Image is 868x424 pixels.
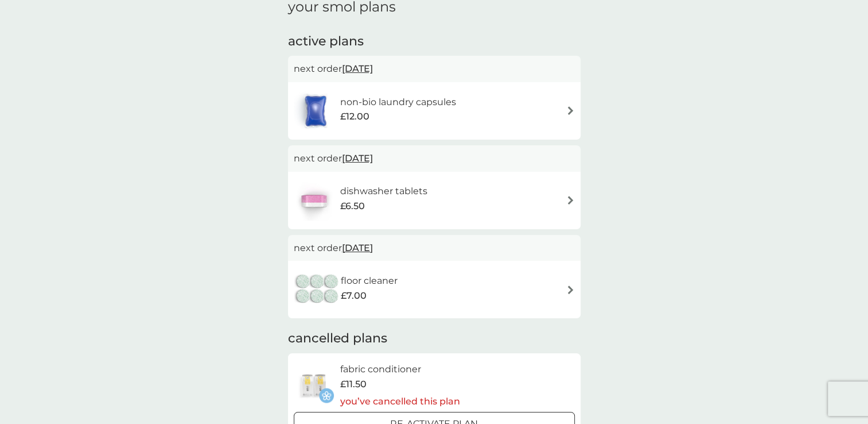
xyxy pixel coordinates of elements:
[341,273,398,288] h6: floor cleaner
[294,365,334,406] img: fabric conditioner
[294,241,575,256] p: next order
[294,269,341,310] img: floor cleaner
[294,91,337,131] img: non-bio laundry capsules
[340,184,427,199] h6: dishwasher tablets
[340,95,456,110] h6: non-bio laundry capsules
[288,33,581,51] h2: active plans
[340,394,460,409] p: you’ve cancelled this plan
[341,288,367,303] span: £7.00
[342,237,373,259] span: [DATE]
[342,57,373,80] span: [DATE]
[340,362,460,377] h6: fabric conditioner
[294,151,575,166] p: next order
[340,199,365,214] span: £6.50
[342,147,373,169] span: [DATE]
[340,109,369,124] span: £12.00
[340,377,367,392] span: £11.50
[294,180,334,221] img: dishwasher tablets
[294,61,575,76] p: next order
[566,286,575,294] img: arrow right
[288,330,581,348] h2: cancelled plans
[566,106,575,115] img: arrow right
[566,196,575,205] img: arrow right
